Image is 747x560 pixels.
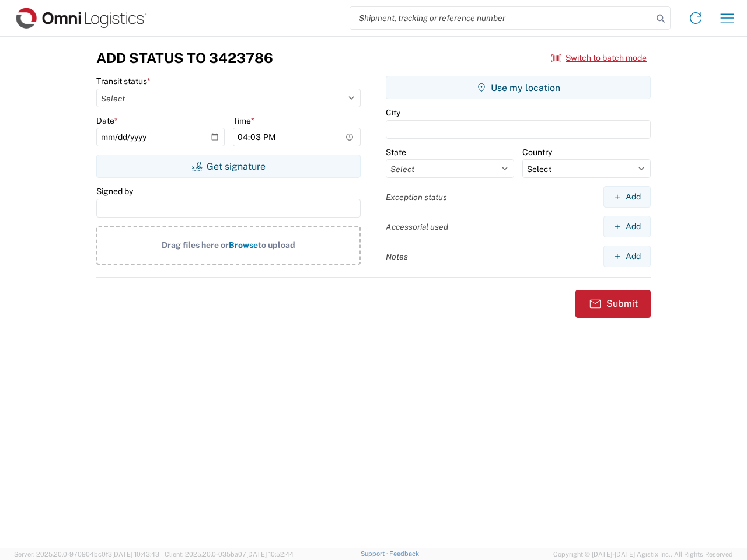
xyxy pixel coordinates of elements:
[96,155,361,178] button: Get signature
[386,107,400,118] label: City
[553,549,733,559] span: Copyright © [DATE]-[DATE] Agistix Inc., All Rights Reserved
[386,251,408,262] label: Notes
[96,50,273,66] h3: Add Status to 3423786
[96,186,133,197] label: Signed by
[350,7,652,29] input: Shipment, tracking or reference number
[229,240,258,250] span: Browse
[603,246,651,267] button: Add
[603,186,651,208] button: Add
[112,551,159,558] span: [DATE] 10:43:43
[14,551,159,558] span: Server: 2025.20.0-970904bc0f3
[361,550,390,557] a: Support
[386,147,406,157] label: State
[386,192,447,202] label: Exception status
[603,216,651,237] button: Add
[522,147,552,157] label: Country
[389,550,419,557] a: Feedback
[96,76,151,86] label: Transit status
[165,551,294,558] span: Client: 2025.20.0-035ba07
[96,116,118,126] label: Date
[162,240,229,250] span: Drag files here or
[233,116,254,126] label: Time
[551,48,647,68] button: Switch to batch mode
[386,76,651,99] button: Use my location
[258,240,295,250] span: to upload
[386,222,448,232] label: Accessorial used
[246,551,294,558] span: [DATE] 10:52:44
[575,290,651,318] button: Submit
